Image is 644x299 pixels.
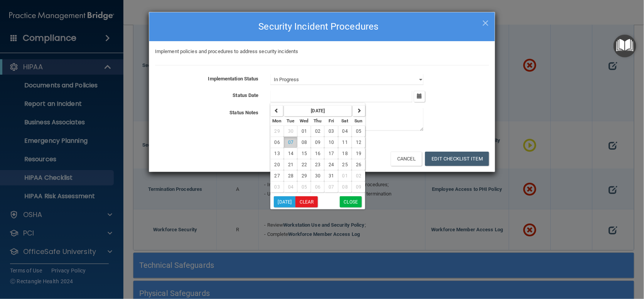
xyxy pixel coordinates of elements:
div: Implement policies and procedures to address security incidents [149,47,495,56]
button: 05 [352,125,365,137]
button: 28 [284,170,297,181]
button: 24 [324,159,338,170]
button: 01 [297,125,311,137]
button: 17 [324,148,338,159]
button: 14 [284,148,297,159]
span: 05 [356,129,361,134]
span: 06 [315,184,320,190]
small: Monday [272,118,282,124]
b: Status Date [233,92,259,98]
span: 05 [302,184,307,190]
button: 04 [338,125,352,137]
span: 26 [356,162,361,167]
button: 12 [352,137,365,148]
h4: Security Incident Procedures [155,18,489,35]
button: 21 [284,159,297,170]
span: 20 [275,162,280,167]
button: 07 [284,137,297,148]
button: 20 [270,159,284,170]
span: 18 [342,151,348,156]
span: 14 [288,151,293,156]
span: 06 [275,140,280,145]
button: Close [340,196,362,207]
button: 30 [284,125,297,137]
button: 13 [270,148,284,159]
button: 02 [352,170,365,181]
span: 07 [329,184,334,190]
button: Clear [295,196,318,207]
button: 01 [338,170,352,181]
small: Tuesday [287,118,294,124]
button: 09 [311,137,324,148]
small: Friday [329,118,334,124]
span: 15 [302,151,307,156]
button: 30 [311,170,324,181]
button: 06 [311,181,324,192]
span: 08 [302,140,307,145]
span: 11 [342,140,348,145]
span: 04 [288,184,293,190]
span: 27 [275,173,280,179]
button: 02 [311,125,324,137]
span: 01 [342,173,348,179]
span: × [482,14,489,30]
span: 03 [275,184,280,190]
span: 30 [315,173,320,179]
span: 12 [356,140,361,145]
button: Edit Checklist Item [425,152,489,166]
span: 31 [329,173,334,179]
span: 23 [315,162,320,167]
button: 31 [324,170,338,181]
button: 08 [297,137,311,148]
span: 09 [356,184,361,190]
span: 29 [302,173,307,179]
button: 29 [297,170,311,181]
button: Open Resource Center [614,35,636,57]
span: 02 [356,173,361,179]
span: 17 [329,151,334,156]
span: 01 [302,129,307,134]
span: 16 [315,151,320,156]
button: 27 [270,170,284,181]
span: 09 [315,140,320,145]
span: 19 [356,151,361,156]
button: 16 [311,148,324,159]
span: 04 [342,129,348,134]
button: [DATE] [274,196,296,207]
span: 28 [288,173,293,179]
button: 18 [338,148,352,159]
button: 03 [270,181,284,192]
span: 02 [315,129,320,134]
button: Cancel [391,152,422,166]
span: 07 [288,140,293,145]
button: 26 [352,159,365,170]
span: 13 [275,151,280,156]
span: 10 [329,140,334,145]
span: 29 [275,129,280,134]
button: 09 [352,181,365,192]
button: 03 [324,125,338,137]
button: 25 [338,159,352,170]
span: 22 [302,162,307,167]
strong: [DATE] [311,108,325,114]
span: 03 [329,129,334,134]
button: 11 [338,137,352,148]
span: 30 [288,129,293,134]
span: 25 [342,162,348,167]
button: 23 [311,159,324,170]
small: Wednesday [300,118,309,124]
button: 15 [297,148,311,159]
span: 24 [329,162,334,167]
button: 06 [270,137,284,148]
button: 29 [270,125,284,137]
button: 19 [352,148,365,159]
small: Sunday [354,118,362,124]
b: Implementation Status [208,76,259,82]
b: Status Notes [229,110,258,115]
button: 04 [284,181,297,192]
button: 22 [297,159,311,170]
button: 07 [324,181,338,192]
span: 21 [288,162,293,167]
button: 05 [297,181,311,192]
span: 08 [342,184,348,190]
